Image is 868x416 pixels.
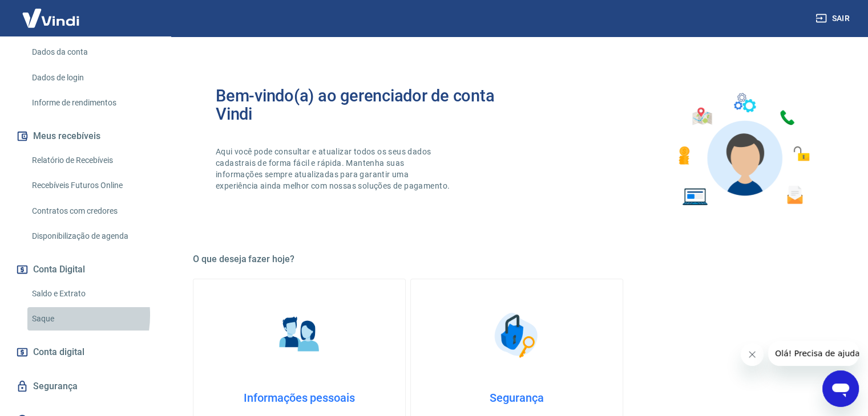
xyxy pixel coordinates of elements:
iframe: Mensagem da empresa [768,341,859,366]
img: Vindi [14,1,88,35]
iframe: Botão para abrir a janela de mensagens [822,370,859,407]
a: Saldo e Extrato [27,282,157,305]
a: Recebíveis Futuros Online [27,174,157,197]
button: Sair [813,8,854,29]
a: Dados da conta [27,40,157,64]
iframe: Fechar mensagem [741,343,764,366]
a: Conta digital [14,340,157,365]
button: Meus recebíveis [14,124,157,149]
a: Saque [27,307,157,331]
a: Relatório de Recebíveis [27,149,157,172]
img: Imagem de um avatar masculino com diversos icones exemplificando as funcionalidades do gerenciado... [668,87,818,213]
h2: Bem-vindo(a) ao gerenciador de conta Vindi [216,87,517,123]
a: Informe de rendimentos [27,91,157,115]
h5: O que deseja fazer hoje? [193,254,841,265]
img: Informações pessoais [271,307,328,364]
img: Segurança [488,307,546,364]
a: Contratos com credores [27,199,157,223]
h4: Informações pessoais [212,391,387,405]
h4: Segurança [429,391,604,405]
span: Olá! Precisa de ajuda? [7,8,96,17]
a: Dados de login [27,66,157,89]
a: Segurança [14,374,157,399]
button: Conta Digital [14,257,157,282]
span: Conta digital [33,344,84,360]
a: Disponibilização de agenda [27,225,157,248]
p: Aqui você pode consultar e atualizar todos os seus dados cadastrais de forma fácil e rápida. Mant... [216,146,452,191]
